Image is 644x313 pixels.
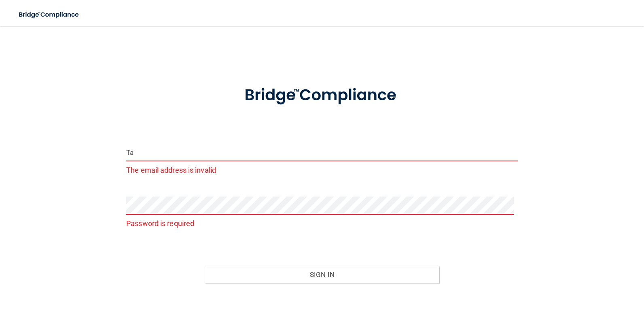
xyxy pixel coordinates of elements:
img: bridge_compliance_login_screen.278c3ca4.svg [12,6,87,23]
img: bridge_compliance_login_screen.278c3ca4.svg [228,74,416,116]
p: Password is required [126,217,518,230]
button: Sign In [205,266,440,283]
p: The email address is invalid [126,163,518,177]
input: Email [126,143,518,161]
